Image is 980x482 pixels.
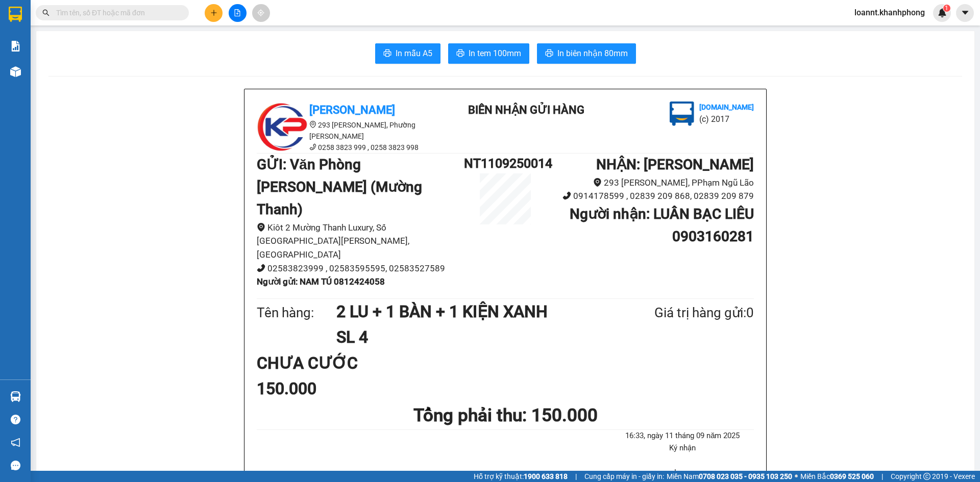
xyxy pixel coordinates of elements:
[956,4,974,22] button: caret-down
[611,430,754,442] li: 16:33, ngày 11 tháng 09 năm 2025
[596,156,754,173] b: NHẬN : [PERSON_NAME]
[210,9,217,16] span: plus
[309,121,316,128] span: environment
[375,43,440,64] button: printerIn mẫu A5
[10,66,21,77] img: warehouse-icon
[611,467,754,479] li: Loan
[547,189,754,203] li: 0914178599 , 02839 209 868, 02839 209 879
[257,119,440,142] li: 293 [PERSON_NAME], Phường [PERSON_NAME]
[547,176,754,190] li: 293 [PERSON_NAME], PPhạm Ngũ Lão
[11,415,20,424] span: question-circle
[699,472,792,480] strong: 0708 023 035 - 0935 103 250
[464,154,547,173] h1: NT1109250014
[257,156,422,218] b: GỬI : Văn Phòng [PERSON_NAME] (Mường Thanh)
[562,191,571,200] span: phone
[11,461,20,470] span: message
[795,474,798,478] span: ⚪️
[252,4,270,22] button: aim
[605,302,754,323] div: Giá trị hàng gửi: 0
[257,223,265,232] span: environment
[257,264,265,272] span: phone
[923,473,930,480] span: copyright
[945,5,948,12] span: 1
[570,206,754,245] b: Người nhận : LUÂN BẠC LIÊU 0903160281
[456,49,464,59] span: printer
[56,7,177,18] input: Tìm tên, số ĐT hoặc mã đơn
[667,471,792,482] span: Miền Nam
[9,7,22,22] img: logo-vxr
[383,49,391,59] span: printer
[846,6,933,19] span: loannt.khanhphong
[257,102,308,153] img: logo.jpg
[257,350,421,402] div: CHƯA CƯỚC 150.000
[257,401,754,429] h1: Tổng phải thu: 150.000
[336,299,605,324] h1: 2 LU + 1 BÀN + 1 KIỆN XANH
[229,4,247,22] button: file-add
[575,471,577,482] span: |
[336,324,605,350] h1: SL 4
[670,102,694,126] img: logo.jpg
[938,8,947,17] img: icon-new-feature
[593,178,602,187] span: environment
[961,8,970,17] span: caret-down
[800,471,874,482] span: Miền Bắc
[830,472,874,480] strong: 0369 525 060
[396,47,432,60] span: In mẫu A5
[474,471,568,482] span: Hỗ trợ kỹ thuật:
[309,104,395,116] b: [PERSON_NAME]
[234,9,241,16] span: file-add
[524,472,568,480] strong: 1900 633 818
[257,262,464,275] li: 02583823999 , 02583595595, 02583527589
[881,471,883,482] span: |
[537,43,636,64] button: printerIn biên nhận 80mm
[557,47,628,60] span: In biên nhận 80mm
[10,41,21,52] img: solution-icon
[257,9,264,16] span: aim
[611,442,754,454] li: Ký nhận
[11,438,20,447] span: notification
[699,103,754,111] b: [DOMAIN_NAME]
[468,104,584,116] b: BIÊN NHẬN GỬI HÀNG
[257,302,336,323] div: Tên hàng:
[257,142,440,153] li: 0258 3823 999 , 0258 3823 998
[469,47,521,60] span: In tem 100mm
[42,9,50,16] span: search
[309,143,316,150] span: phone
[257,276,385,287] b: Người gửi : NAM TÚ 0812424058
[584,471,664,482] span: Cung cấp máy in - giấy in:
[545,49,553,59] span: printer
[205,4,223,22] button: plus
[699,113,754,125] li: (c) 2017
[257,221,464,262] li: Kiôt 2 Mường Thanh Luxury, Số [GEOGRAPHIC_DATA][PERSON_NAME], [GEOGRAPHIC_DATA]
[10,391,21,402] img: warehouse-icon
[448,43,529,64] button: printerIn tem 100mm
[943,5,950,12] sup: 1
